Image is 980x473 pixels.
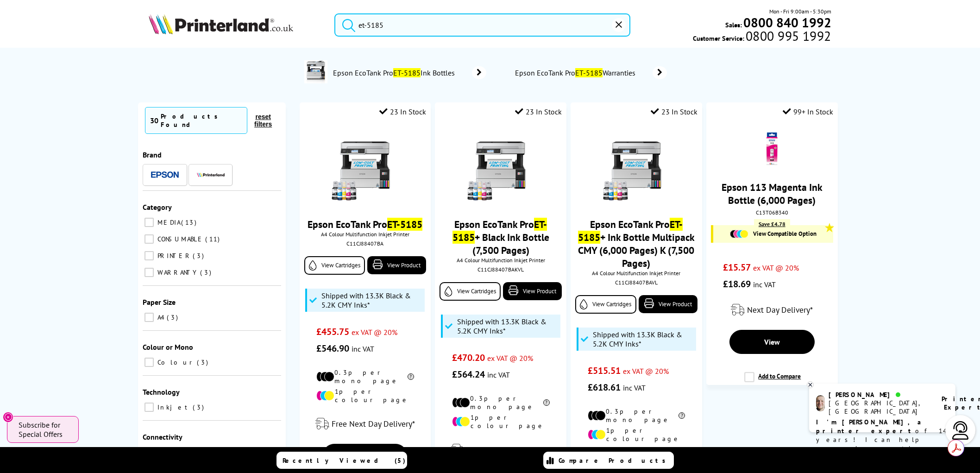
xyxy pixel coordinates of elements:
[276,452,407,469] a: Recently Viewed (5)
[307,240,424,247] div: C11CJ88407BA
[205,235,222,243] span: 11
[723,278,751,290] span: £18.69
[711,297,833,323] div: modal_delivery
[452,368,485,380] span: £564.24
[729,330,815,354] a: View
[283,456,406,465] span: Recently Viewed (5)
[588,407,685,424] li: 0.3p per mono page
[783,107,833,116] div: 99+ In Stock
[452,218,547,244] mark: ET-5185
[742,18,831,27] a: 0800 840 1992
[578,279,695,286] div: C11CJ88407BAVL
[144,403,154,412] input: Inkjet 3
[304,60,327,83] img: epson-et-5185-deptimage.jpg
[713,209,830,216] div: C13T06B340
[352,328,397,337] span: ex VAT @ 20%
[623,383,646,392] span: inc VAT
[321,291,422,309] span: Shipped with 13.3K Black & 5.2K CMY Inks*
[503,282,562,300] a: View Product
[334,13,630,37] input: Search product or brand
[197,358,210,366] span: 3
[379,107,426,116] div: 23 In Stock
[193,252,206,260] span: 3
[588,381,621,393] span: £618.61
[322,444,408,468] a: View
[487,370,510,379] span: inc VAT
[143,297,176,307] span: Paper Size
[352,344,374,353] span: inc VAT
[829,399,930,416] div: [GEOGRAPHIC_DATA], [GEOGRAPHIC_DATA]
[723,261,751,273] span: £15.57
[575,270,697,277] span: A4 Colour Multifunction Inkjet Printer
[155,218,180,227] span: MEDIA
[167,313,180,322] span: 3
[367,256,426,274] a: View Product
[602,132,671,202] img: epson-et-5170-with-bottles-small.jpg
[144,313,154,322] input: A4 3
[764,337,780,347] span: View
[725,20,742,29] span: Sales:
[200,268,214,277] span: 3
[197,172,225,177] img: Printerland
[144,234,154,244] input: CONSUMABLE 11
[193,403,206,411] span: 3
[816,395,825,411] img: ashley-livechat.png
[730,230,748,238] img: Cartridges
[744,32,831,40] span: 0800 995 1992
[144,268,154,277] input: WARRANTY 3
[155,252,192,260] span: PRINTER
[143,342,193,352] span: Colour or Mono
[440,282,500,301] a: View Cartridges
[457,317,558,335] span: Shipped with 13.3K Black & 5.2K CMY Inks*
[452,218,549,257] a: Epson EcoTank ProET-5185+ Black Ink Bottle (7,500 Pages)
[143,150,162,159] span: Brand
[440,437,561,463] div: modal_delivery
[316,387,414,404] li: 1p per colour page
[442,266,559,273] div: C11CJ88407BAKVL
[155,313,166,322] span: A4
[753,280,776,289] span: inc VAT
[149,14,293,34] img: Printerland Logo
[452,394,550,411] li: 0.3p per mono page
[466,132,535,202] img: epson-et-5170-with-bottles-small.jpg
[304,411,426,437] div: modal_delivery
[440,257,561,264] span: A4 Colour Multifunction Inkjet Printer
[330,132,400,202] img: epson-et-5170-with-bottles-small.jpg
[754,219,790,229] div: Save £4.78
[149,14,322,36] a: Printerland Logo
[623,366,669,376] span: ex VAT @ 20%
[316,368,414,385] li: 0.3p per mono page
[816,418,924,435] b: I'm [PERSON_NAME], a printer expert
[575,68,603,77] mark: ET-5185
[161,112,242,129] div: Products Found
[151,171,179,178] img: Epson
[559,456,671,465] span: Compare Products
[744,372,801,390] label: Add to Compare
[181,218,199,227] span: 13
[578,218,683,244] mark: ET-5185
[816,418,949,462] p: of 14 years! I can help you choose the right product
[308,218,422,231] a: Epson EcoTank ProET-5185
[467,444,551,455] span: Free Next Day Delivery*
[753,263,799,272] span: ex VAT @ 20%
[144,251,154,260] input: PRINTER 3
[543,452,674,469] a: Compare Products
[332,60,486,85] a: Epson EcoTank ProET-5185Ink Bottles
[578,218,695,270] a: Epson EcoTank ProET-5185+ Ink Bottle Multipack CMY (6,000 Pages) K (7,500 Pages)
[452,413,550,430] li: 1p per colour page
[304,256,365,275] a: View Cartridges
[639,295,697,313] a: View Product
[588,426,685,443] li: 1p per colour page
[515,107,562,116] div: 23 In Stock
[951,421,970,440] img: user-headset-light.svg
[747,304,813,315] span: Next Day Delivery*
[143,432,182,441] span: Connectivity
[304,231,426,238] span: A4 Colour Multifunction Inkjet Printer
[753,230,817,238] span: View Compatible Option
[144,218,154,227] input: MEDIA 13
[3,412,13,423] button: Close
[332,68,459,77] span: Epson EcoTank Pro Ink Bottles
[593,330,694,348] span: Shipped with 13.3K Black & 5.2K CMY Inks*
[143,202,172,212] span: Category
[393,68,421,77] mark: ET-5185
